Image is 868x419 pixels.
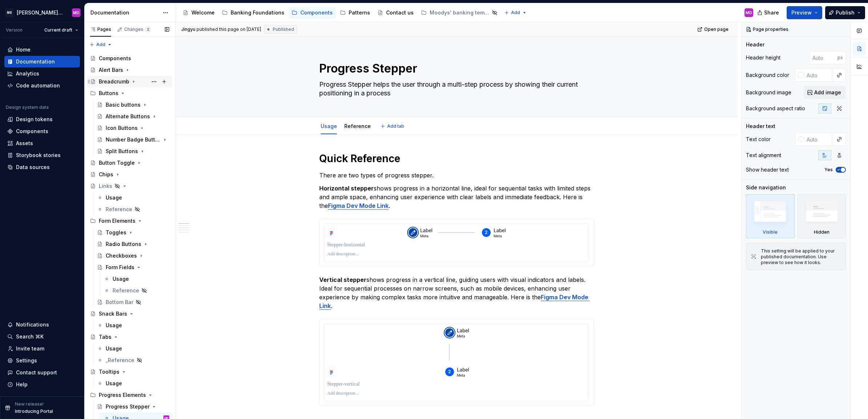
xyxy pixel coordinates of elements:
div: Header [746,41,764,48]
div: Design system data [6,104,49,110]
div: Icon Buttons [106,124,138,132]
div: Patterns [349,9,370,16]
div: Banking Foundations [231,9,284,16]
a: Components [4,126,80,137]
a: Reference [94,204,172,215]
div: Buttons [87,87,172,99]
div: Show header text [746,166,789,173]
div: Contact us [386,9,414,16]
strong: Figma Dev Mode Link [328,202,389,209]
button: Preview [787,6,822,19]
div: Form Elements [99,217,135,225]
a: Chips [87,169,172,180]
span: Share [764,9,779,16]
div: Toggles [106,229,126,236]
p: shows progress in a vertical line, guiding users with visual indicators and labels. Ideal for seq... [319,275,594,310]
div: MB [5,8,14,17]
strong: Vertical stepper [319,276,366,283]
textarea: Progress Stepper helps the user through a multi-step process by showing their current positioning... [318,79,592,99]
span: Published [273,26,294,32]
a: Settings [4,355,80,366]
div: Settings [16,357,37,364]
div: Breadcrumb [99,78,129,85]
a: Reference [101,285,172,296]
a: Alternate Buttons [94,111,172,122]
div: Background image [746,89,791,96]
a: Banking Foundations [219,7,287,19]
div: Assets [16,140,33,147]
button: Add [502,8,529,18]
a: Usage [94,378,172,389]
div: Buttons [99,90,118,97]
div: Design tokens [16,116,53,123]
p: px [837,55,843,61]
a: Number Badge Buttons [94,134,172,145]
div: Visible [746,194,795,238]
a: Split Buttons [94,145,172,157]
div: Background color [746,71,789,79]
div: Contact support [16,369,57,376]
div: Tooltips [99,368,119,375]
div: Number Badge Buttons [106,136,161,143]
a: Reference [344,123,371,129]
button: Search ⌘K [4,331,80,342]
a: Links [87,180,172,192]
button: MB[PERSON_NAME] Banking Fusion Design SystemMD [1,5,83,20]
div: Chips [99,171,113,178]
a: Alert Bars [87,64,172,76]
a: Home [4,44,80,56]
a: Components [289,7,336,19]
a: Breadcrumb [87,76,172,87]
a: Button Toggle [87,157,172,169]
div: Side navigation [746,184,786,191]
a: Patterns [337,7,373,19]
div: Reference [341,118,374,133]
a: Tabs [87,331,172,343]
div: Data sources [16,164,50,171]
div: Alert Bars [99,66,123,74]
div: Usage [106,322,122,329]
div: Components [16,128,48,135]
a: Icon Buttons [94,122,172,134]
div: Basic buttons [106,101,141,108]
div: Button Toggle [99,159,135,167]
div: Split Buttons [106,148,138,155]
div: [PERSON_NAME] Banking Fusion Design System [17,9,63,16]
div: Snack Bars [99,310,127,317]
a: Data sources [4,161,80,173]
div: Progress Elements [99,391,146,399]
span: 2 [145,26,151,32]
strong: Horizontal stepper [319,185,374,192]
div: Usage [106,194,122,201]
a: Tooltips [87,366,172,378]
a: Usage [94,192,172,204]
div: Page tree [180,5,500,20]
div: Progress Elements [87,389,172,401]
div: Analytics [16,70,39,77]
a: _Reference [94,354,172,366]
div: Radio Buttons [106,241,141,248]
span: Add tab [387,123,404,129]
p: There are two types of progress stepper. [319,171,594,180]
a: Usage [101,273,172,285]
div: Usage [106,380,122,387]
a: Snack Bars [87,308,172,320]
span: Open page [704,26,729,32]
div: Usage [318,118,340,133]
label: Yes [824,167,833,173]
a: Basic buttons [94,99,172,111]
div: Form Fields [106,264,134,271]
div: _Reference [106,357,134,364]
div: Reference [106,206,132,213]
div: Reference [113,287,139,294]
input: Auto [804,69,833,82]
a: Assets [4,137,80,149]
div: Usage [113,275,129,283]
div: Header height [746,54,780,61]
button: Publish [825,6,865,19]
a: Welcome [180,7,218,19]
span: Add image [814,89,841,96]
div: published this page on [DATE] [196,26,261,32]
span: Add [511,10,520,16]
div: MD [746,10,752,16]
